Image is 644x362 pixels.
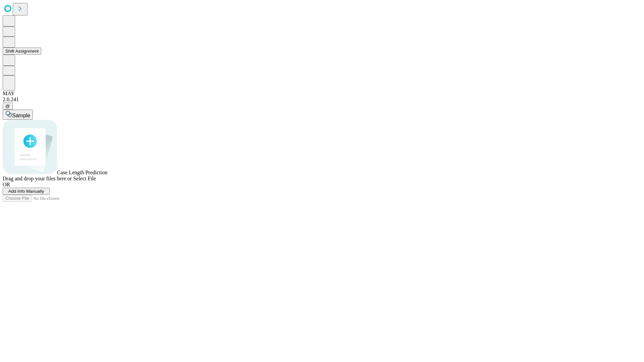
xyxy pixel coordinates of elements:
[57,170,107,175] span: Case Length Prediction
[73,176,96,181] span: Select File
[3,110,33,120] button: Sample
[3,90,641,97] div: MAY
[8,189,44,194] span: Add Info Manually
[3,97,641,103] div: 2.0.241
[12,113,30,118] span: Sample
[5,104,10,109] span: @
[3,103,13,110] button: @
[3,188,50,195] button: Add Info Manually
[3,176,72,181] span: Drag and drop your files here or
[3,48,41,55] button: Shift Assignment
[3,182,10,187] span: OR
